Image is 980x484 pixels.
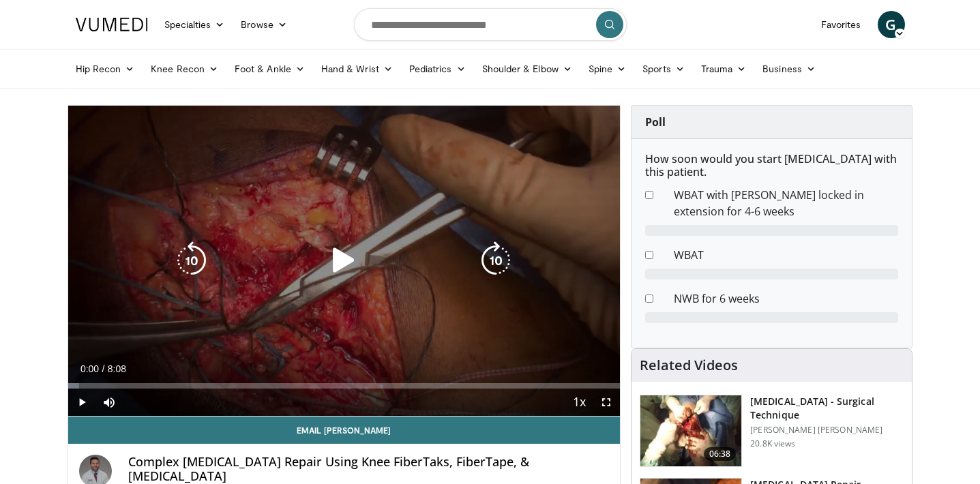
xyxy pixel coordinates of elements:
[813,11,870,38] a: Favorites
[76,18,148,31] img: VuMedi Logo
[68,389,95,416] button: Play
[750,425,904,436] p: [PERSON_NAME] [PERSON_NAME]
[693,55,755,82] a: Trauma
[226,55,313,82] a: Foot & Ankle
[640,395,904,467] a: 06:38 [MEDICAL_DATA] - Surgical Technique [PERSON_NAME] [PERSON_NAME] 20.8K views
[102,363,105,374] span: /
[750,438,795,449] p: 20.8K views
[664,290,908,307] dd: NWB for 6 weeks
[95,389,123,416] button: Mute
[108,363,126,374] span: 8:08
[704,447,737,461] span: 06:38
[565,389,593,416] button: Playback Rate
[645,153,898,179] h6: How soon would you start [MEDICAL_DATA] with this patient.
[474,55,580,82] a: Shoulder & Elbow
[593,389,620,416] button: Fullscreen
[354,8,627,41] input: Search topics, interventions
[750,395,904,422] h3: [MEDICAL_DATA] - Surgical Technique
[640,395,741,466] img: Vx8lr-LI9TPdNKgn4xMDoxOjBzMTt2bJ.150x105_q85_crop-smart_upscale.jpg
[664,247,908,263] dd: WBAT
[233,11,295,38] a: Browse
[68,106,621,417] video-js: Video Player
[143,55,226,82] a: Knee Recon
[156,11,233,38] a: Specialties
[128,455,610,484] h4: Complex [MEDICAL_DATA] Repair Using Knee FiberTaks, FiberTape, & [MEDICAL_DATA]
[878,11,905,38] a: G
[754,55,824,82] a: Business
[68,383,621,389] div: Progress Bar
[313,55,401,82] a: Hand & Wrist
[634,55,693,82] a: Sports
[580,55,634,82] a: Spine
[80,363,99,374] span: 0:00
[401,55,474,82] a: Pediatrics
[645,115,666,130] strong: Poll
[68,417,621,444] a: Email [PERSON_NAME]
[664,187,908,220] dd: WBAT with [PERSON_NAME] locked in extension for 4-6 weeks
[68,55,143,82] a: Hip Recon
[640,357,738,374] h4: Related Videos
